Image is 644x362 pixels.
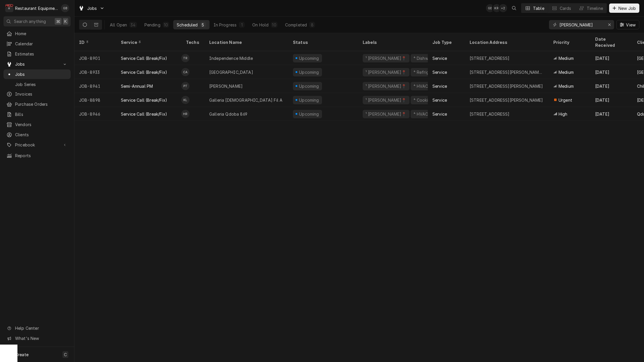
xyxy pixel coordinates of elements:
div: Date Received [595,36,627,48]
div: Job Type [432,39,460,45]
div: [STREET_ADDRESS] [470,55,510,61]
div: ¹ [PERSON_NAME]📍 [365,55,407,61]
div: TR [181,54,189,62]
span: Search anything [14,18,46,24]
div: ¹ [PERSON_NAME]📍 [365,111,407,117]
a: Reports [3,151,71,160]
div: ⁴ Cooking 🔥 [413,97,440,103]
span: Urgent [559,97,572,103]
div: Upcoming [298,97,320,103]
div: KR [493,4,501,12]
div: [GEOGRAPHIC_DATA] [209,69,253,75]
span: Home [15,31,68,37]
div: Semi-Annual PM [121,83,153,89]
div: Timeline [587,5,603,11]
div: GB [486,4,494,12]
div: 5 [201,22,205,28]
div: Service Call (Break/Fix) [121,69,167,75]
div: Chuck Almond's Avatar [181,68,189,76]
div: 8 [310,22,314,28]
div: Upcoming [298,83,320,89]
div: [STREET_ADDRESS][PERSON_NAME] [470,83,543,89]
div: JOB-8901 [74,51,116,65]
div: Status [293,39,352,45]
div: JOB-8898 [74,93,116,107]
span: Medium [559,55,574,61]
div: 1 [240,22,244,28]
div: 10 [272,22,276,28]
div: [DATE] [591,107,632,121]
div: ⁴ Dishwashing 🌀 [413,55,448,61]
div: Upcoming [298,69,320,75]
div: Service Call (Break/Fix) [121,111,167,117]
span: Create [15,352,28,357]
span: Vendors [15,121,68,128]
div: ⁴ Refrigeration ❄️ [413,69,450,75]
a: Go to Pricebook [3,140,71,150]
div: JOB-8946 [74,107,116,121]
span: Medium [559,83,574,89]
div: Restaurant Equipment Diagnostics's Avatar [5,4,13,12]
a: Vendors [3,120,71,129]
span: New Job [617,5,637,11]
div: KL [181,96,189,104]
div: All Open [110,22,127,28]
div: Restaurant Equipment Diagnostics [15,5,58,11]
button: New Job [609,3,639,13]
div: Labels [363,39,423,45]
div: Service [432,83,447,89]
div: Table [533,5,544,11]
div: Kelli Robinette's Avatar [493,4,501,12]
a: Clients [3,130,71,139]
span: K [64,18,67,24]
span: View [625,22,637,28]
div: Pending [144,22,160,28]
span: Pricebook [15,142,59,148]
div: Thomas Ross's Avatar [181,54,189,62]
div: 34 [130,22,135,28]
a: Go to Jobs [3,59,71,69]
span: ⌘ [56,18,60,24]
div: Priority [553,39,585,45]
div: In Progress [214,22,237,28]
a: Bills [3,110,71,119]
div: Service [432,97,447,103]
button: Search anything⌘K [3,16,71,26]
div: Galleria Qdoba 869 [209,111,247,117]
span: Estimates [15,51,68,57]
div: Upcoming [298,111,320,117]
a: Invoices [3,89,71,99]
div: Gary Beaver's Avatar [486,4,494,12]
div: ¹ [PERSON_NAME]📍 [365,97,407,103]
div: Upcoming [298,55,320,61]
div: GB [61,4,69,12]
div: ID [79,39,110,45]
div: HR [181,110,189,118]
div: [PERSON_NAME] [209,83,243,89]
a: Calendar [3,39,71,49]
a: Go to What's New [3,334,71,343]
span: Medium [559,69,574,75]
span: Reports [15,153,68,159]
span: Clients [15,132,68,138]
div: Location Address [470,39,543,45]
div: [DATE] [591,79,632,93]
div: Service [432,69,447,75]
div: ⁴ HVAC 🌡️ [413,83,435,89]
a: Home [3,29,71,38]
div: JOB-8933 [74,65,116,79]
span: C [64,352,67,358]
span: What's New [15,335,67,341]
div: ¹ [PERSON_NAME]📍 [365,69,407,75]
span: Purchase Orders [15,101,68,107]
div: Kaleb Lewis's Avatar [181,96,189,104]
div: ¹ [PERSON_NAME]📍 [365,83,407,89]
div: Service [432,111,447,117]
button: Open search [509,3,519,13]
div: [STREET_ADDRESS] [470,111,510,117]
div: Independence Middle [209,55,253,61]
div: [DATE] [591,51,632,65]
div: + 2 [499,4,507,12]
input: Keyword search [559,20,603,29]
div: Completed [285,22,307,28]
